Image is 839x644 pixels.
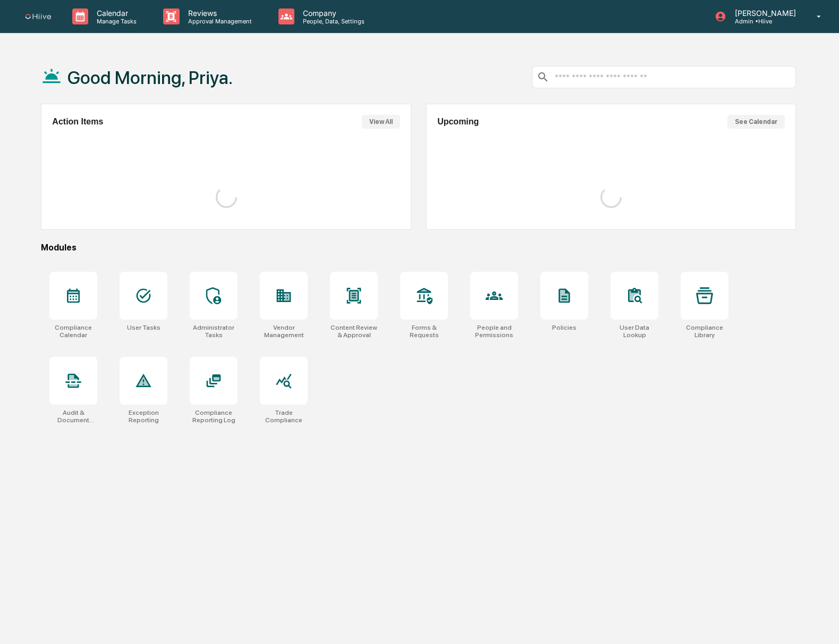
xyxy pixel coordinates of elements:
[400,324,448,339] div: Forms & Requests
[67,67,233,88] h1: Good Morning, Priya.
[127,324,160,331] div: User Tasks
[120,409,167,424] div: Exception Reporting
[260,324,308,339] div: Vendor Management
[611,324,658,339] div: User Data Lookup
[88,9,142,18] p: Calendar
[294,18,370,25] p: People, Data, Settings
[26,14,51,20] img: logo
[681,324,728,339] div: Compliance Library
[437,117,479,127] h2: Upcoming
[180,9,257,18] p: Reviews
[552,324,577,331] div: Policies
[470,324,518,339] div: People and Permissions
[727,115,785,129] button: See Calendar
[88,18,142,25] p: Manage Tasks
[190,324,238,339] div: Administrator Tasks
[49,409,97,424] div: Audit & Document Logs
[726,9,801,18] p: [PERSON_NAME]
[41,242,796,253] div: Modules
[180,18,257,25] p: Approval Management
[49,324,97,339] div: Compliance Calendar
[52,117,103,127] h2: Action Items
[294,9,370,18] p: Company
[330,324,378,339] div: Content Review & Approval
[726,18,801,25] p: Admin • Hiive
[362,115,400,129] button: View All
[260,409,308,424] div: Trade Compliance
[190,409,238,424] div: Compliance Reporting Log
